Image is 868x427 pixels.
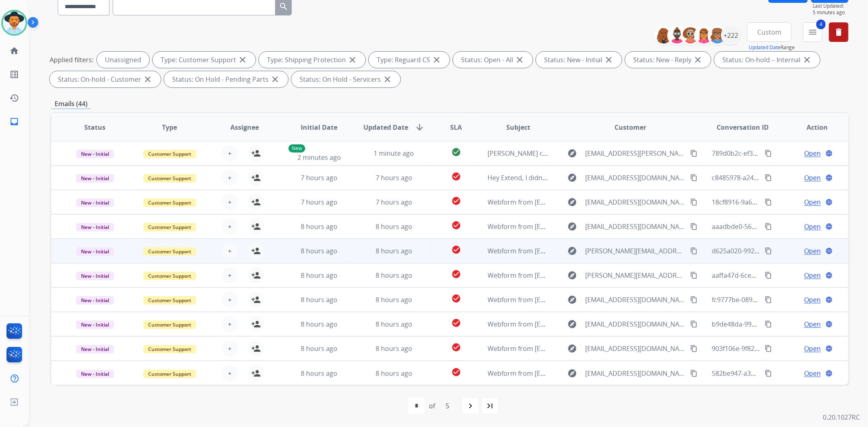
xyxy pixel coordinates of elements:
mat-icon: content_copy [690,247,697,255]
span: [EMAIL_ADDRESS][PERSON_NAME][DOMAIN_NAME] [585,148,685,158]
span: New - Initial [76,320,114,329]
span: Customer Support [143,247,196,256]
mat-icon: explore [567,197,577,207]
span: c8485978-a24c-49fb-8ca3-85a7e22f41c3 [712,173,833,182]
mat-icon: explore [567,270,577,280]
mat-icon: explore [567,222,577,231]
span: 7 hours ago [301,173,337,182]
span: 8 hours ago [376,222,412,231]
span: Customer Support [143,150,196,158]
span: Customer Support [143,345,196,353]
mat-icon: content_copy [765,370,772,377]
span: Webform from [EMAIL_ADDRESS][DOMAIN_NAME] on [DATE] [488,295,672,304]
mat-icon: close [802,55,812,65]
span: Open [804,295,821,305]
p: Emails (44) [51,99,91,109]
span: fc9777be-0895-4906-8922-db5b69ebe965 [712,295,837,304]
span: Customer Support [143,174,196,183]
mat-icon: content_copy [765,223,772,230]
mat-icon: language [825,345,833,352]
span: [EMAIL_ADDRESS][DOMAIN_NAME] [585,295,685,305]
mat-icon: explore [567,295,577,305]
div: Type: Reguard CS [369,52,450,68]
button: + [222,170,238,186]
span: 5 minutes ago [813,9,848,16]
button: + [222,145,238,161]
span: New - Initial [76,174,114,183]
span: 8 hours ago [376,271,412,280]
button: Updated Date [749,44,781,51]
span: 2 minutes ago [297,153,341,162]
mat-icon: close [270,74,280,84]
span: aaffa47d-6ce8-4d7b-b878-0d804e4a45de [712,271,837,280]
mat-icon: explore [567,319,577,329]
div: Unassigned [97,52,149,68]
span: New - Initial [76,247,114,256]
span: 8 hours ago [376,295,412,304]
span: Range [749,44,795,51]
div: Status: Open - All [453,52,533,68]
span: Status [84,122,105,132]
span: New - Initial [76,223,114,231]
mat-icon: check_circle [451,318,461,328]
span: [EMAIL_ADDRESS][DOMAIN_NAME] [585,368,685,378]
span: Webform from [EMAIL_ADDRESS][DOMAIN_NAME] on [DATE] [488,344,672,353]
mat-icon: content_copy [765,272,772,279]
mat-icon: home [9,46,19,56]
mat-icon: check_circle [451,294,461,303]
div: Status: New - Reply [625,52,711,68]
mat-icon: person_add [251,148,261,158]
span: 4 [816,20,826,29]
mat-icon: language [825,247,833,255]
span: New - Initial [76,296,114,305]
span: Customer Support [143,320,196,329]
span: New - Initial [76,345,114,353]
button: + [222,267,238,283]
div: of [429,401,435,411]
mat-icon: arrow_downward [415,122,424,132]
div: 5 [439,398,456,414]
mat-icon: person_add [251,344,261,353]
span: aaadbde0-562c-4bfe-a74a-8d58bdfeffe8 [712,222,834,231]
mat-icon: content_copy [690,150,697,157]
mat-icon: language [825,223,833,230]
mat-icon: check_circle [451,269,461,279]
span: + [228,222,232,231]
span: [PERSON_NAME][EMAIL_ADDRESS][DOMAIN_NAME] [585,270,685,280]
span: SLA [450,122,462,132]
mat-icon: inbox [9,117,19,126]
span: 789d0b2c-ef31-46bf-9474-3573f9cafa7e [712,149,831,158]
span: Open [804,246,821,256]
mat-icon: content_copy [690,320,697,328]
mat-icon: language [825,174,833,181]
span: + [228,197,232,207]
span: Customer Support [143,370,196,378]
span: Type [162,122,177,132]
button: 4 [803,22,822,42]
span: [EMAIL_ADDRESS][DOMAIN_NAME] [585,319,685,329]
mat-icon: explore [567,368,577,378]
span: Customer Support [143,198,196,207]
mat-icon: content_copy [690,223,697,230]
span: 903f106e-9f82-4507-85b4-5c9c908022ab [712,344,834,353]
mat-icon: person_add [251,319,261,329]
span: New - Initial [76,150,114,158]
p: New [289,144,305,152]
mat-icon: close [693,55,703,65]
span: + [228,344,232,353]
mat-icon: person_add [251,368,261,378]
button: + [222,340,238,357]
span: 8 hours ago [301,295,337,304]
span: Webform from [EMAIL_ADDRESS][DOMAIN_NAME] on [DATE] [488,246,672,255]
span: Open [804,344,821,353]
mat-icon: content_copy [765,174,772,181]
span: 8 hours ago [301,369,337,378]
mat-icon: check_circle [451,220,461,230]
mat-icon: explore [567,148,577,158]
span: Open [804,173,821,183]
div: Type: Shipping Protection [259,52,365,68]
mat-icon: content_copy [690,296,697,303]
span: 8 hours ago [376,369,412,378]
div: Type: Customer Support [153,52,256,68]
mat-icon: person_add [251,197,261,207]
